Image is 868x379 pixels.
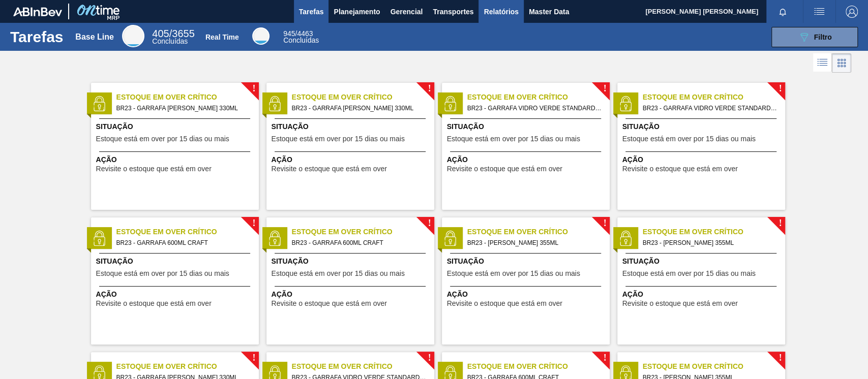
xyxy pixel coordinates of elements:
[467,92,610,103] span: Estoque em Over Crítico
[447,289,607,300] span: Ação
[442,231,458,246] img: status
[447,135,580,143] span: Estoque está em over por 15 dias ou mais
[603,85,606,92] span: !
[272,300,387,307] span: Revisite o estoque que está em over
[75,33,114,42] div: Base Line
[529,6,569,18] span: Master Data
[447,300,562,307] span: Revisite o estoque que está em over
[622,300,738,307] span: Revisite o estoque que está em over
[447,270,580,277] span: Estoque está em over por 15 dias ou mais
[467,227,610,237] span: Estoque em Over Crítico
[846,6,858,18] img: Logout
[272,270,405,277] span: Estoque está em over por 15 dias ou mais
[292,237,426,248] span: BR23 - GARRAFA 600ML CRAFT
[643,103,777,114] span: BR23 - GARRAFA VIDRO VERDE STANDARD 600ML
[622,289,783,300] span: Ação
[267,96,282,111] img: status
[13,7,62,16] img: TNhmsLtSVTkK8tSr43FrP2fwEKptu5GPRR3wAAAABJRU5ErkJggg==
[272,121,432,132] span: Situação
[152,28,169,39] span: 405
[779,85,782,92] span: !
[272,256,432,267] span: Situação
[447,256,607,267] span: Situação
[779,354,782,362] span: !
[292,92,434,103] span: Estoque em Over Crítico
[622,154,783,165] span: Ação
[603,219,606,227] span: !
[603,354,606,362] span: !
[116,227,259,237] span: Estoque em Over Crítico
[447,121,607,132] span: Situação
[442,96,458,111] img: status
[334,6,380,18] span: Planejamento
[779,219,782,227] span: !
[272,154,432,165] span: Ação
[252,85,255,92] span: !
[272,165,387,173] span: Revisite o estoque que está em over
[252,219,255,227] span: !
[292,227,434,237] span: Estoque em Over Crítico
[391,6,423,18] span: Gerencial
[292,361,434,372] span: Estoque em Over Crítico
[122,25,144,47] div: Base Line
[116,103,251,114] span: BR23 - GARRAFA VIDRO STELLA 330ML
[96,154,256,165] span: Ação
[116,92,259,103] span: Estoque em Over Crítico
[447,165,562,173] span: Revisite o estoque que está em over
[252,354,255,362] span: !
[428,85,431,92] span: !
[467,103,602,114] span: BR23 - GARRAFA VIDRO VERDE STANDARD 600ML
[152,37,188,45] span: Concluídas
[813,53,832,73] div: Visão em Lista
[643,361,785,372] span: Estoque em Over Crítico
[622,121,783,132] span: Situação
[484,6,518,18] span: Relatórios
[283,29,295,38] span: 945
[814,33,832,41] span: Filtro
[205,33,239,41] div: Real Time
[96,121,256,132] span: Situação
[152,28,194,39] span: / 3655
[10,31,64,43] h1: Tarefas
[813,6,825,18] img: userActions
[116,361,259,372] span: Estoque em Over Crítico
[643,227,785,237] span: Estoque em Over Crítico
[92,231,107,246] img: status
[96,135,229,143] span: Estoque está em over por 15 dias ou mais
[433,6,473,18] span: Transportes
[467,361,610,372] span: Estoque em Over Crítico
[96,256,256,267] span: Situação
[643,92,785,103] span: Estoque em Over Crítico
[618,96,633,111] img: status
[622,270,756,277] span: Estoque está em over por 15 dias ou mais
[96,165,212,173] span: Revisite o estoque que está em over
[283,36,319,44] span: Concluídas
[428,219,431,227] span: !
[771,27,858,47] button: Filtro
[283,29,313,38] span: / 4463
[832,53,851,73] div: Visão em Cards
[272,135,405,143] span: Estoque está em over por 15 dias ou mais
[643,237,777,248] span: BR23 - GARRAFA AMBAR 355ML
[152,29,194,45] div: Base Line
[267,231,282,246] img: status
[299,6,324,18] span: Tarefas
[116,237,251,248] span: BR23 - GARRAFA 600ML CRAFT
[252,27,270,45] div: Real Time
[96,270,229,277] span: Estoque está em over por 15 dias ou mais
[622,165,738,173] span: Revisite o estoque que está em over
[622,135,756,143] span: Estoque está em over por 15 dias ou mais
[447,154,607,165] span: Ação
[618,231,633,246] img: status
[272,289,432,300] span: Ação
[96,300,212,307] span: Revisite o estoque que está em over
[96,289,256,300] span: Ação
[92,96,107,111] img: status
[766,5,799,19] button: Notificações
[622,256,783,267] span: Situação
[467,237,602,248] span: BR23 - GARRAFA AMBAR 355ML
[283,30,319,44] div: Real Time
[292,103,426,114] span: BR23 - GARRAFA VIDRO STELLA 330ML
[428,354,431,362] span: !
